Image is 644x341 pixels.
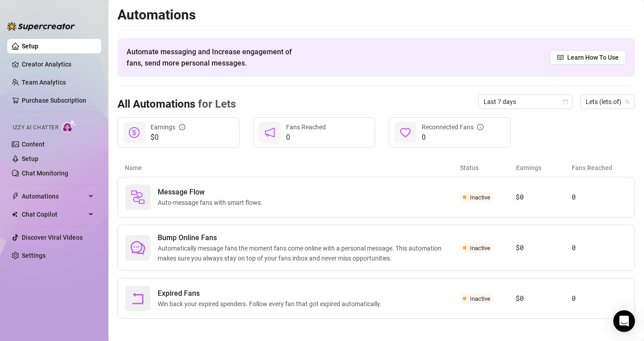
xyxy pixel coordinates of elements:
span: team [625,99,630,104]
a: Team Analytics [22,79,66,86]
article: Fans Reached [572,163,628,173]
article: $0 [516,192,571,203]
h3: All Automations [118,97,236,112]
img: logo-BBDzfeDw.svg [7,22,75,31]
span: Last 7 days [484,95,568,109]
span: calendar [563,99,568,104]
article: Name [125,163,460,173]
span: dollar [129,127,140,138]
span: for Lets [195,98,236,110]
span: Chat Copilot [22,207,86,222]
span: notification [264,127,275,138]
a: Purchase Subscription [22,93,94,108]
img: AI Chatter [62,120,76,133]
h2: Automations [118,6,635,24]
a: Content [22,141,45,148]
img: svg%3e [131,190,145,204]
article: 0 [572,293,627,304]
a: Setup [22,155,38,162]
article: Earnings [516,163,572,173]
div: Earnings [150,122,185,132]
a: Chat Monitoring [22,170,68,177]
a: Settings [22,252,46,259]
span: Automatically message fans the moment fans come online with a personal message. This automation m... [158,243,460,263]
span: Expired Fans [158,288,385,299]
span: info-circle [179,124,185,130]
span: Izzy AI Chatter [13,123,58,132]
span: Automate messaging and Increase engagement of fans, send more personal messages. [127,46,301,69]
div: Reconnected Fans [422,122,484,132]
span: Automations [22,189,86,204]
img: Chat Copilot [12,211,18,218]
div: Open Intercom Messenger [613,310,635,332]
span: Inactive [470,245,490,251]
span: 0 [422,132,484,143]
span: thunderbolt [12,193,19,200]
span: Auto-message fans with smart flows. [158,198,266,208]
span: 0 [286,132,326,143]
span: Fans Reached [286,123,326,131]
a: Creator Analytics [22,57,94,71]
a: Setup [22,43,38,50]
article: 0 [572,192,627,203]
span: Learn How To Use [567,52,619,62]
a: Discover Viral Videos [22,234,83,241]
span: Inactive [470,295,490,302]
span: comment [131,241,145,255]
article: 0 [572,242,627,253]
span: Bump Online Fans [158,232,460,243]
span: read [557,54,564,61]
span: Lets (lets.of) [586,95,630,109]
span: Win back your expired spenders. Follow every fan that got expired automatically. [158,299,385,309]
span: info-circle [477,124,484,130]
span: heart [400,127,411,138]
span: $0 [150,132,185,143]
a: Learn How To Use [550,50,626,65]
article: $0 [516,242,571,253]
article: Status [460,163,516,173]
span: rollback [131,291,145,306]
article: $0 [516,293,571,304]
span: Message Flow [158,187,266,198]
span: Inactive [470,194,490,201]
